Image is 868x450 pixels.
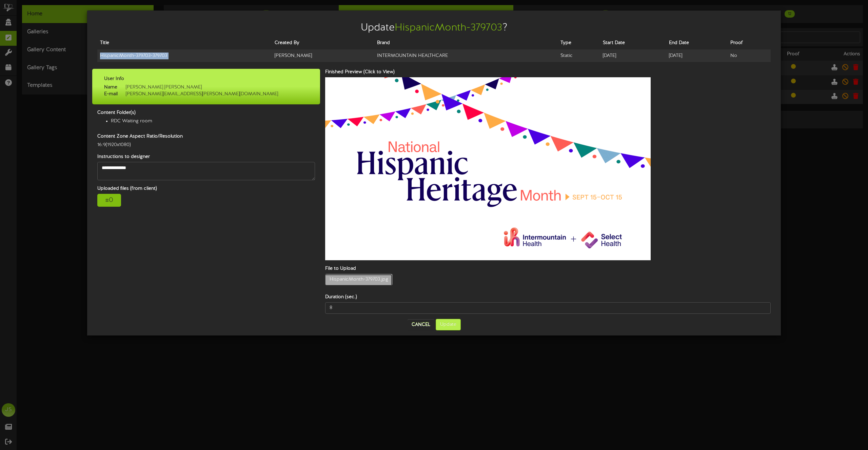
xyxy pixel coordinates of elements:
[600,37,666,49] th: Start Date
[558,37,600,49] th: Type
[320,265,776,272] label: File to Upload
[728,49,771,62] td: No
[436,319,461,330] button: Update
[92,154,320,160] label: Instructions to designer
[320,294,776,301] label: Duration (sec.)
[374,49,558,62] td: INTERMOUNTAIN HEALTHCARE
[325,77,651,260] img: 9d02b1de-864a-4bf4-bc35-4edfc266e964.jpg
[320,69,776,76] label: Finished Preview (Click to View)
[97,22,771,34] h2: Update ?
[111,118,315,125] li: RDC Waiting room
[118,91,278,97] span: [PERSON_NAME][EMAIL_ADDRESS][PERSON_NAME][DOMAIN_NAME]
[97,194,121,207] div: # 0
[104,85,117,90] strong: Name
[600,49,666,62] td: [DATE]
[272,49,375,62] td: [PERSON_NAME]
[92,133,320,140] label: Content Zone Aspect Ratio/Resolution
[666,49,727,62] td: [DATE]
[117,85,202,90] span: [PERSON_NAME] [PERSON_NAME]
[92,109,320,116] label: Content Folder(s)
[558,49,600,62] td: Static
[395,22,502,34] span: HispanicMonth-379703
[728,37,771,49] th: Proof
[92,142,320,148] div: 16:9 ( 1920x1080 )
[104,91,118,97] strong: E-mail
[408,319,434,330] button: Cancel
[92,185,320,192] label: Uploaded files (from client)
[97,37,272,49] th: Title
[97,49,272,62] td: HispanicMonth-379703 - 379703
[99,76,313,82] label: User Info
[272,37,375,49] th: Created By
[374,37,558,49] th: Brand
[666,37,727,49] th: End Date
